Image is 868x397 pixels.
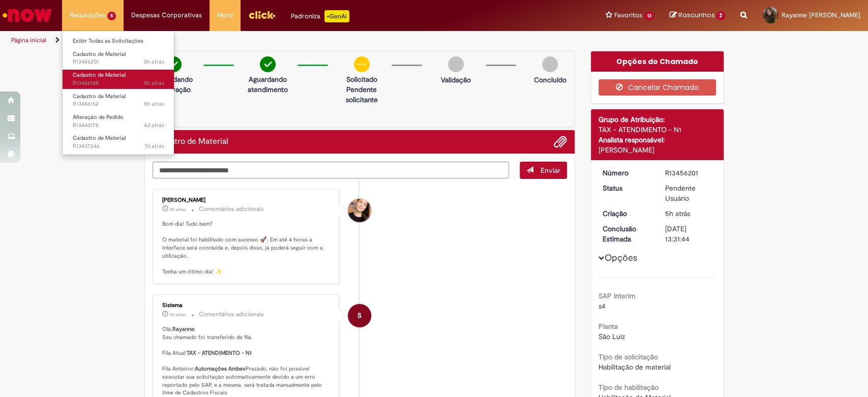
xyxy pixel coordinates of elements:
a: Aberto R13456152 : Cadastro de Material [63,91,174,110]
p: Solicitado [337,74,386,84]
dt: Conclusão Estimada [595,224,657,244]
textarea: Digite sua mensagem aqui... [153,162,510,179]
dt: Número [595,168,657,178]
div: [DATE] 13:31:44 [665,224,712,244]
span: Alteração de Pedido [73,113,124,121]
div: Pendente Usuário [665,183,712,203]
div: Analista responsável: [598,135,716,145]
b: Tipo de habilitação [598,383,659,392]
h2: Cadastro de Material Histórico de tíquete [153,137,228,146]
a: Aberto R13437246 : Cadastro de Material [63,133,174,151]
span: Cadastro de Material [73,93,126,100]
span: R13437246 [73,142,164,150]
img: circle-minus.png [354,56,370,72]
time: 28/08/2025 10:23:28 [170,206,186,212]
a: Aberto R13456201 : Cadastro de Material [63,49,174,68]
span: Rascunhos [678,10,714,20]
span: 4d atrás [144,121,164,129]
ul: Trilhas de página [8,31,571,50]
span: R13456188 [73,79,164,87]
div: Padroniza [291,10,349,22]
span: 5h atrás [144,100,164,108]
div: Opções do Chamado [591,51,724,72]
span: Enviar [541,166,560,175]
b: SAP Interim [598,291,636,300]
span: 5h atrás [144,58,164,66]
span: 5 [107,12,116,20]
span: Cadastro de Material [73,134,126,142]
div: TAX - ATENDIMENTO - N1 [598,125,716,135]
a: Aberto R13456188 : Cadastro de Material [63,70,174,88]
img: click_logo_yellow_360x200.png [248,7,276,22]
img: img-circle-grey.png [448,56,464,72]
div: 28/08/2025 09:31:38 [665,208,712,219]
time: 28/08/2025 09:26:09 [144,100,164,108]
p: Validação [441,75,471,85]
span: R13443178 [73,121,164,130]
p: Bom dia! Tudo bem? O material foi habilitado com sucesso 🚀. Em até 4 horas a interface será concl... [162,220,332,276]
span: Despesas Corporativas [131,10,202,20]
span: R13456201 [73,58,164,66]
div: [PERSON_NAME] [162,197,332,203]
b: Tipo de solicitação [598,352,658,361]
div: [PERSON_NAME] [598,145,716,155]
div: System [348,304,371,327]
p: Pendente solicitante [337,84,386,105]
span: São Luiz [598,332,625,341]
span: Habilitação de material [598,362,671,372]
span: 5h atrás [170,312,186,318]
div: Sabrina De Vasconcelos [348,199,371,222]
p: Olá, , Seu chamado foi transferido de fila. Fila Atual: Fila Anterior: Prezado, não foi possível ... [162,325,332,397]
span: S [357,303,362,328]
div: R13456201 [665,168,712,178]
a: Exibir Todas as Solicitações [63,36,174,47]
dt: Status [595,183,657,193]
button: Enviar [520,162,567,179]
time: 21/08/2025 16:02:54 [144,142,164,150]
span: Requisições [70,10,105,20]
small: Comentários adicionais [199,310,264,319]
a: Página inicial [11,36,46,44]
dt: Criação [595,208,657,219]
img: img-circle-grey.png [542,56,558,72]
span: Cadastro de Material [73,71,126,79]
p: Aguardando atendimento [243,74,292,95]
a: Aberto R13443178 : Alteração de Pedido [63,112,174,131]
div: Sistema [162,302,332,309]
time: 28/08/2025 09:31:38 [665,209,690,218]
span: R13456152 [73,100,164,108]
span: 13 [644,12,654,20]
img: check-circle-green.png [260,56,276,72]
span: 2 [716,11,725,20]
p: +GenAi [324,10,349,22]
p: Concluído [533,75,566,85]
span: 5h atrás [665,209,690,218]
span: Favoritos [614,10,642,20]
span: Rayanne [PERSON_NAME] [782,11,860,19]
b: Automações Ambev [195,365,246,373]
b: Rayanne [172,325,194,333]
time: 28/08/2025 09:31:50 [170,312,186,318]
span: Cadastro de Material [73,50,126,58]
span: 7d atrás [144,142,164,150]
b: Planta [598,322,618,331]
small: Comentários adicionais [199,205,264,213]
ul: Requisições [62,30,174,155]
span: s4 [598,301,606,311]
time: 25/08/2025 09:53:22 [144,121,164,129]
img: ServiceNow [1,5,53,25]
time: 28/08/2025 09:30:12 [144,79,164,87]
span: 4h atrás [170,206,186,212]
span: More [217,10,233,20]
b: TAX - ATENDIMENTO - N1 [187,349,252,357]
button: Cancelar Chamado [598,79,716,96]
a: Rascunhos [669,11,725,20]
span: 5h atrás [144,79,164,87]
button: Adicionar anexos [554,135,567,148]
div: Grupo de Atribuição: [598,114,716,125]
